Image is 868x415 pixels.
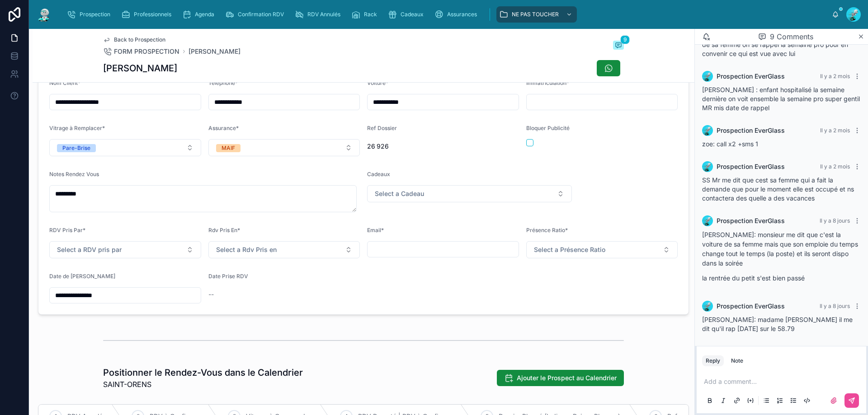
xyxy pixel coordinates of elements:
[349,6,383,23] a: Rack
[103,62,177,75] h1: [PERSON_NAME]
[216,245,277,254] span: Select a Rdv Pris en
[512,11,559,18] span: NE PAS TOUCHER
[727,355,747,366] button: Note
[496,6,577,23] a: NE PAS TOUCHER
[103,36,165,43] a: Back to Prospection
[222,6,290,23] a: Confirmation RDV
[717,216,785,225] span: Prospection EverGlass
[49,125,105,131] span: Vitrage à Remplacer*
[49,241,201,258] button: Select Button
[526,125,570,131] span: Bloquer Publicité
[820,217,850,224] span: Il y a 8 jours
[103,379,303,390] span: SAINT-ORENS
[57,245,122,254] span: Select a RDV pris par
[118,6,178,23] a: Professionnels
[49,171,99,177] span: Notes Rendez Vous
[432,6,483,23] a: Assurances
[49,227,85,233] span: RDV Pris Par*
[702,176,854,202] span: SS Mr me dit que cest sa femme qui a fait la demande que pour le moment elle est occupé et ns con...
[385,6,430,23] a: Cadeaux
[620,35,630,44] span: 9
[208,227,240,233] span: Rdv Pris En*
[731,357,743,364] div: Note
[526,227,568,233] span: Présence Ratio*
[702,273,861,283] p: la rentrée du petit s'est bien passé
[208,241,360,258] button: Select Button
[62,144,90,152] div: Pare-Brise
[208,79,238,86] span: Téléphone*
[526,241,678,258] button: Select Button
[613,41,624,51] button: 9
[820,303,850,309] span: Il y a 8 jours
[80,11,110,18] span: Prospection
[49,273,115,280] span: Date de [PERSON_NAME]
[367,171,390,177] span: Cadeaux
[49,79,80,86] span: Nom Client*
[702,230,861,268] p: [PERSON_NAME]: monsieur me dit que c'est la voiture de sa femme mais que son emploie du temps cha...
[222,144,235,152] div: MAIF
[179,6,221,23] a: Agenda
[702,86,860,112] span: [PERSON_NAME] : enfant hospitalisé la semaine dernière on voit ensemble la semaine pro super gent...
[307,11,340,18] span: RDV Annulés
[820,73,850,79] span: Il y a 2 mois
[534,245,605,254] span: Select a Présence Ratio
[208,290,214,299] span: --
[702,355,724,366] button: Reply
[103,47,179,56] a: FORM PROSPECTION
[702,316,853,332] span: [PERSON_NAME]: madame [PERSON_NAME] il me dit qu'il rap [DATE] sur le 58.79
[208,273,248,280] span: Date Prise RDV
[526,79,569,86] span: Immatriculation*
[820,127,850,134] span: Il y a 2 mois
[717,126,785,135] span: Prospection EverGlass
[702,140,758,148] span: zoe: call x2 +sms 1
[367,227,384,233] span: Email*
[702,32,858,57] span: [PERSON_NAME] veut aussi faire ducoup le véhicule de sa femme on se rappel la semaine pro pour en...
[367,125,397,131] span: Ref Dossier
[49,139,201,156] button: Select Button
[103,366,303,379] h1: Positionner le Rendez-Vous dans le Calendrier
[717,162,785,171] span: Prospection EverGlass
[292,6,347,23] a: RDV Annulés
[367,79,388,86] span: Voiture*
[364,11,377,18] span: Rack
[717,302,785,311] span: Prospection EverGlass
[64,6,117,23] a: Prospection
[367,142,519,151] span: 26 926
[208,139,360,156] button: Select Button
[60,5,832,24] div: scrollable content
[238,11,284,18] span: Confirmation RDV
[367,185,572,202] button: Select Button
[134,11,171,18] span: Professionnels
[401,11,424,18] span: Cadeaux
[447,11,477,18] span: Assurances
[114,47,179,56] span: FORM PROSPECTION
[717,72,785,81] span: Prospection EverGlass
[36,7,52,22] img: App logo
[195,11,214,18] span: Agenda
[517,373,617,382] span: Ajouter le Prospect au Calendrier
[820,163,850,170] span: Il y a 2 mois
[189,47,241,56] a: [PERSON_NAME]
[770,31,813,42] span: 9 Comments
[208,125,239,131] span: Assurance*
[114,36,165,43] span: Back to Prospection
[497,370,624,386] button: Ajouter le Prospect au Calendrier
[375,189,424,198] span: Select a Cadeau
